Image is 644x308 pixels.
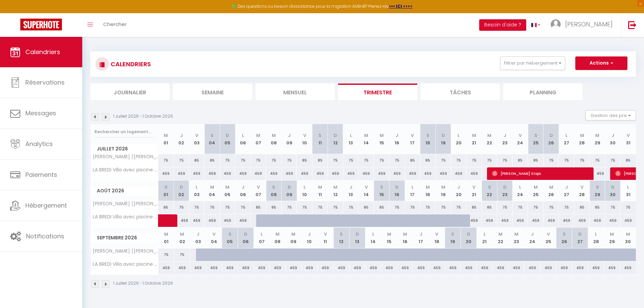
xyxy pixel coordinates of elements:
[574,201,590,214] div: 85
[574,124,590,154] th: 28
[235,214,251,227] div: 459
[174,181,189,201] th: 02
[90,84,170,100] li: Journalier
[559,154,574,167] div: 75
[525,228,540,248] th: 24
[312,201,328,214] div: 75
[497,201,513,214] div: 75
[503,184,507,190] abbr: D
[109,56,151,72] h3: CALENDRIERS
[504,132,506,139] abbr: J
[235,167,251,180] div: 459
[543,154,559,167] div: 75
[266,167,282,180] div: 459
[472,132,476,139] abbr: M
[328,201,343,214] div: 75
[266,201,282,214] div: 85
[405,181,420,201] th: 17
[605,124,621,154] th: 30
[286,228,302,248] th: 09
[318,184,322,190] abbr: M
[588,228,604,248] th: 28
[312,181,328,201] th: 11
[436,167,451,180] div: 459
[92,214,159,219] span: LA BREDI Villa avec piscine & spa près de [GEOGRAPHIC_DATA]
[304,184,306,190] abbr: L
[303,132,306,139] abbr: V
[540,228,556,248] th: 25
[197,231,199,237] abbr: J
[441,184,445,190] abbr: M
[389,124,405,154] th: 16
[543,181,559,201] th: 26
[25,109,56,117] span: Messages
[590,154,605,167] div: 75
[413,228,429,248] th: 17
[364,132,368,139] abbr: M
[574,154,590,167] div: 75
[328,124,343,154] th: 12
[244,231,247,237] abbr: D
[25,48,60,56] span: Calendriers
[210,184,214,190] abbr: M
[94,126,154,138] input: Rechercher un logement...
[238,228,254,248] th: 06
[225,184,229,190] abbr: M
[380,132,384,139] abbr: M
[546,13,621,37] a: ... [PERSON_NAME]
[374,181,390,201] th: 15
[204,214,220,227] div: 459
[358,201,374,214] div: 85
[195,132,198,139] abbr: V
[288,132,291,139] abbr: J
[466,214,482,227] div: 459
[220,201,236,214] div: 75
[251,124,266,154] th: 07
[628,21,637,29] img: logout
[98,13,132,37] a: Chercher
[513,201,528,214] div: 75
[590,167,605,180] div: 459
[590,214,605,227] div: 459
[580,132,584,139] abbr: M
[466,167,482,180] div: 459
[457,184,460,190] abbr: J
[543,124,559,154] th: 26
[500,56,565,70] button: Filtrer par hébergement
[528,181,543,201] th: 25
[519,184,521,190] abbr: L
[333,184,337,190] abbr: M
[350,132,352,139] abbr: L
[343,201,359,214] div: 75
[358,124,374,154] th: 14
[590,181,605,201] th: 29
[358,167,374,180] div: 459
[189,124,205,154] th: 03
[380,184,383,190] abbr: S
[605,154,621,167] div: 75
[466,154,482,167] div: 75
[256,132,260,139] abbr: M
[365,184,368,190] abbr: V
[397,228,413,248] th: 16
[164,231,168,237] abbr: M
[513,214,528,227] div: 459
[251,154,266,167] div: 75
[534,184,538,190] abbr: M
[92,167,159,172] span: LA BREDI Villa avec piscine & spa près de [GEOGRAPHIC_DATA]
[565,20,613,28] span: [PERSON_NAME]
[420,201,436,214] div: 75
[226,132,229,139] abbr: D
[605,214,621,227] div: 459
[20,19,62,30] img: Super Booking
[228,231,231,237] abbr: S
[92,201,159,206] span: [PERSON_NAME] ([PERSON_NAME]) · LE MONET Elégant Studio avec parking direct Tram
[297,201,312,214] div: 75
[328,181,343,201] th: 12
[358,181,374,201] th: 14
[204,154,220,167] div: 85
[405,124,420,154] th: 17
[297,124,312,154] th: 10
[472,184,475,190] abbr: V
[312,167,328,180] div: 459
